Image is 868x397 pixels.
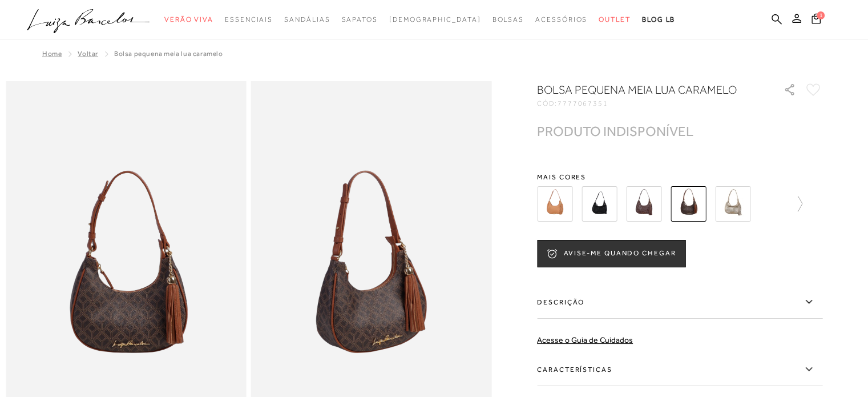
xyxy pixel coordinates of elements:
[537,100,765,107] div: CÓD:
[492,15,524,23] span: Bolsas
[114,50,223,58] span: BOLSA PEQUENA MEIA LUA CARAMELO
[537,125,693,137] div: PRODUTO INDISPONÍVEL
[284,15,330,23] span: Sandálias
[599,15,631,23] span: Outlet
[535,9,587,30] a: noSubCategoriesText
[284,9,330,30] a: noSubCategoriesText
[537,82,751,98] h1: BOLSA PEQUENA MEIA LUA CARAMELO
[642,15,675,23] span: BLOG LB
[671,186,706,222] img: BOLSA PEQUENA MEIA LUA CARAMELO
[225,15,273,23] span: Essenciais
[537,335,633,344] a: Acesse o Guia de Cuidados
[582,186,617,222] img: BOLSA BAGUETE MEIA LUA EM COURO PRETO PEQUENA
[537,353,822,386] label: Características
[537,286,822,319] label: Descrição
[78,50,98,58] a: Voltar
[164,9,213,30] a: noSubCategoriesText
[535,15,587,23] span: Acessórios
[341,15,377,23] span: Sapatos
[389,15,481,23] span: [DEMOGRAPHIC_DATA]
[537,174,822,181] span: Mais cores
[817,11,825,19] span: 1
[558,99,608,107] span: 7777067351
[715,186,750,222] img: BOLSA PEQUENA MEIA LUA DOURADA
[537,186,572,222] img: BOLSA BAGUETE MEIA LUA EM COURO CARAMELO PEQUENA
[341,9,377,30] a: noSubCategoriesText
[626,186,661,222] img: BOLSA BAGUETE MEIA LUA EM COURO VERNIZ CAFÉ PEQUENA
[808,13,824,28] button: 1
[42,50,62,58] a: Home
[164,15,213,23] span: Verão Viva
[599,9,631,30] a: noSubCategoriesText
[642,9,675,30] a: BLOG LB
[537,240,685,267] button: AVISE-ME QUANDO CHEGAR
[492,9,524,30] a: noSubCategoriesText
[389,9,481,30] a: noSubCategoriesText
[225,9,273,30] a: noSubCategoriesText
